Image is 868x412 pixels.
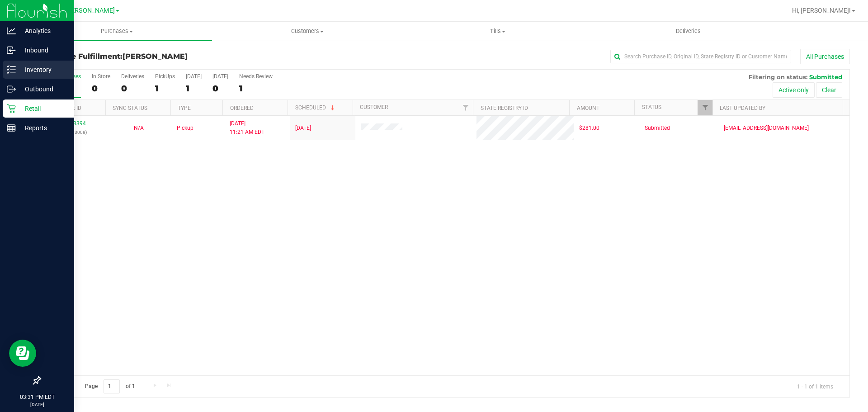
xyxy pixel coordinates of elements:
div: 0 [212,83,228,94]
p: Retail [16,103,70,114]
p: Inventory [16,64,70,75]
span: Pickup [177,124,193,133]
a: Type [178,105,191,111]
span: Page of 1 [77,379,142,393]
span: Tills [403,27,592,35]
inline-svg: Inventory [7,65,16,74]
span: 1 - 1 of 1 items [790,379,840,393]
a: Filter [458,100,473,115]
a: Scheduled [295,104,336,111]
a: Customers [212,22,402,41]
a: Status [642,104,661,110]
a: Last Updated By [720,105,765,111]
p: Outbound [16,84,70,95]
span: $281.00 [579,124,599,133]
a: Ordered [230,105,254,111]
button: Clear [816,82,842,98]
a: Amount [577,105,599,111]
span: [DATE] [295,124,311,133]
span: Submitted [645,124,670,133]
div: 1 [155,83,175,94]
button: N/A [134,124,144,133]
a: Filter [698,100,712,115]
a: Sync Status [113,105,147,111]
inline-svg: Inbound [7,46,16,55]
div: Deliveries [121,73,144,80]
div: [DATE] [212,73,228,80]
span: Hi, [PERSON_NAME]! [792,7,851,14]
div: PickUps [155,73,175,80]
span: [EMAIL_ADDRESS][DOMAIN_NAME] [724,124,809,133]
span: Submitted [809,73,842,81]
div: 1 [239,83,273,94]
inline-svg: Retail [7,104,16,113]
inline-svg: Analytics [7,26,16,35]
span: [DATE] 11:21 AM EDT [230,119,264,137]
div: In Store [92,73,110,80]
input: Search Purchase ID, Original ID, State Registry ID or Customer Name... [610,50,791,63]
h3: Purchase Fulfillment: [40,52,310,61]
div: 0 [92,83,110,94]
button: All Purchases [800,49,850,64]
p: 03:31 PM EDT [4,393,70,401]
a: Customer [360,104,388,110]
p: Analytics [16,25,70,36]
span: [PERSON_NAME] [65,7,115,14]
p: [DATE] [4,401,70,408]
button: Active only [773,82,815,98]
span: Purchases [22,27,212,35]
a: Purchases [22,22,212,41]
div: 0 [121,83,144,94]
span: Not Applicable [134,125,144,131]
input: 1 [104,379,120,393]
span: Deliveries [664,27,713,35]
p: Reports [16,123,70,133]
div: 1 [186,83,202,94]
div: [DATE] [186,73,202,80]
a: Tills [402,22,593,41]
div: Needs Review [239,73,273,80]
a: 11983394 [61,120,86,127]
span: Customers [212,27,402,35]
iframe: Resource center [9,340,36,367]
p: Inbound [16,45,70,56]
inline-svg: Outbound [7,85,16,94]
span: Filtering on status: [749,73,807,81]
inline-svg: Reports [7,123,16,133]
span: [PERSON_NAME] [123,52,188,61]
a: State Registry ID [481,105,528,111]
a: Deliveries [593,22,783,41]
